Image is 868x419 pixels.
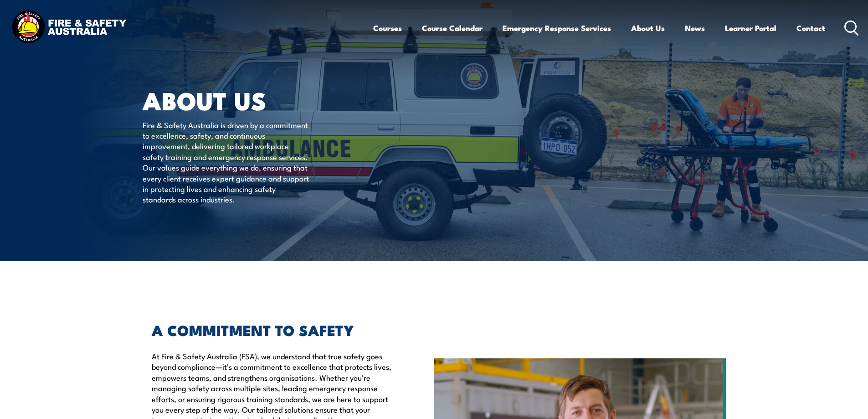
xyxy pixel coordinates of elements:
a: Contact [796,16,825,40]
a: Emergency Response Services [503,16,611,40]
h2: A COMMITMENT TO SAFETY [152,323,392,336]
h1: About Us [143,89,368,111]
a: Courses [373,16,402,40]
a: Course Calendar [422,16,483,40]
a: About Us [631,16,665,40]
p: Fire & Safety Australia is driven by a commitment to excellence, safety, and continuous improveme... [143,119,309,205]
a: News [685,16,705,40]
a: Learner Portal [725,16,776,40]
